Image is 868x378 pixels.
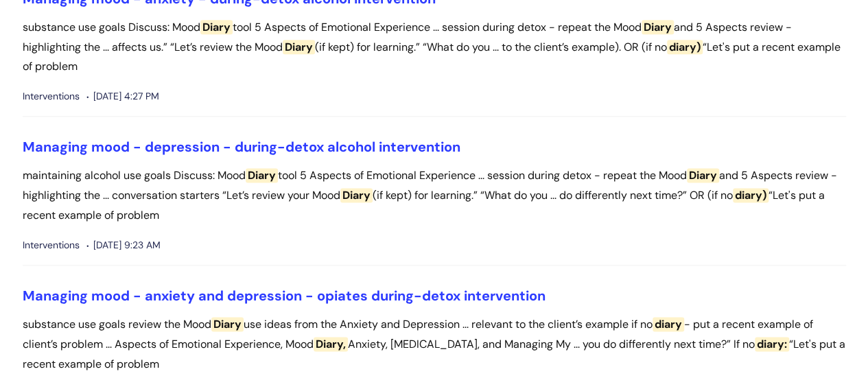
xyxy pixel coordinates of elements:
[86,237,161,254] span: [DATE] 9:23 AM
[23,166,846,225] p: maintaining alcohol use goals Discuss: Mood tool 5 Aspects of Emotional Experience ... session du...
[755,337,789,351] span: diary:
[200,20,233,34] span: Diary
[23,315,846,374] p: substance use goals review the Mood use ideas from the Anxiety and Depression ... relevant to the...
[687,168,719,182] span: Diary
[23,237,80,254] span: Interventions
[642,20,674,34] span: Diary
[23,138,460,156] a: Managing mood - depression - during-detox alcohol intervention
[23,287,546,305] a: Managing mood - anxiety and depression - opiates during-detox intervention
[653,317,684,331] span: diary
[340,188,373,202] span: Diary
[733,188,769,202] span: diary)
[23,18,846,77] p: substance use goals Discuss: Mood tool 5 Aspects of Emotional Experience ... session during detox...
[246,168,278,182] span: Diary
[314,337,348,351] span: Diary,
[23,88,80,105] span: Interventions
[211,317,244,331] span: Diary
[667,40,703,54] span: diary)
[283,40,315,54] span: Diary
[86,88,159,105] span: [DATE] 4:27 PM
